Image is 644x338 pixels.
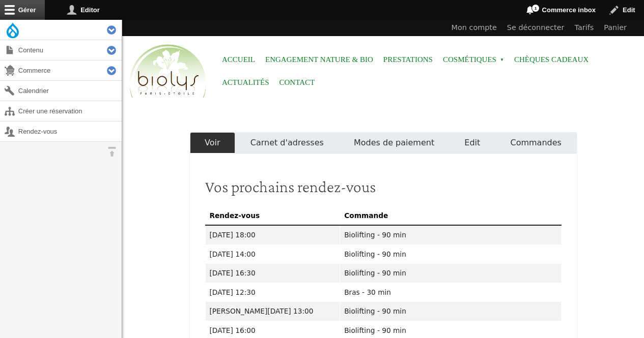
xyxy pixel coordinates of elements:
[210,269,256,277] time: [DATE] 16:30
[205,206,340,225] th: Rendez-vous
[190,132,236,153] a: Voir
[205,177,562,196] h2: Vos prochains rendez-vous
[340,283,561,302] td: Bras - 30 min
[599,20,632,36] a: Panier
[127,43,209,101] img: Accueil
[383,48,433,71] a: Prestations
[235,132,339,153] a: Carnet d'adresses
[210,326,256,334] time: [DATE] 16:00
[514,48,589,71] a: Chèques cadeaux
[339,132,449,153] a: Modes de paiement
[102,142,122,162] button: Orientation horizontale
[210,250,256,258] time: [DATE] 14:00
[210,231,256,239] time: [DATE] 18:00
[500,58,504,62] span: »
[222,71,269,94] a: Actualités
[222,48,255,71] a: Accueil
[570,20,599,36] a: Tarifs
[340,244,561,264] td: Biolifting - 90 min
[340,225,561,244] td: Biolifting - 90 min
[450,132,495,153] a: Edit
[265,48,373,71] a: Engagement Nature & Bio
[340,302,561,321] td: Biolifting - 90 min
[190,132,577,153] nav: Onglets
[279,71,315,94] a: Contact
[122,20,644,107] header: Entête du site
[502,20,570,36] a: Se déconnecter
[495,132,577,153] a: Commandes
[531,4,540,12] span: 1
[340,264,561,283] td: Biolifting - 90 min
[340,206,561,225] th: Commande
[443,48,504,71] span: Cosmétiques
[210,307,314,315] time: [PERSON_NAME][DATE] 13:00
[210,288,256,296] time: [DATE] 12:30
[446,20,502,36] a: Mon compte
